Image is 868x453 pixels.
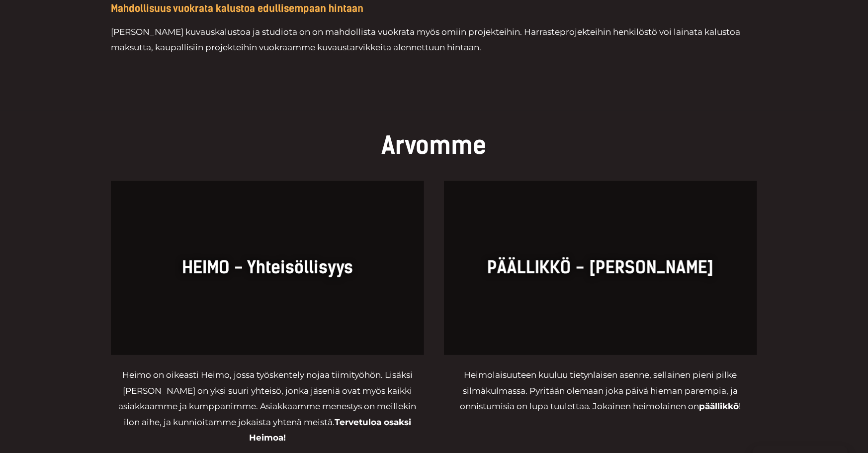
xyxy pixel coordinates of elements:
span: Mahdollisuus vuokrata kalustoa edullisempaan hintaan [111,2,363,14]
h2: Arvomme [111,130,757,161]
p: [PERSON_NAME] kuvauskalustoa ja studiota on on mahdollista vuokrata myös omiin projekteihin. Harr... [111,24,757,56]
h3: HEIMO - Yhteisöllisyys [126,256,409,280]
p: Heimo on oikeasti Heimo, jossa työskentely nojaa tiimityöhön. Lisäksi [PERSON_NAME] on yksi suuri... [111,367,424,446]
span: päällikkö [699,401,739,411]
h3: PÄÄLLIKKÖ - [PERSON_NAME] [459,256,742,280]
p: Heimolaisuuteen kuuluu tietynlaisen asenne, sellainen pieni pilke silmäkulmassa. Pyritään olemaan... [444,367,757,415]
